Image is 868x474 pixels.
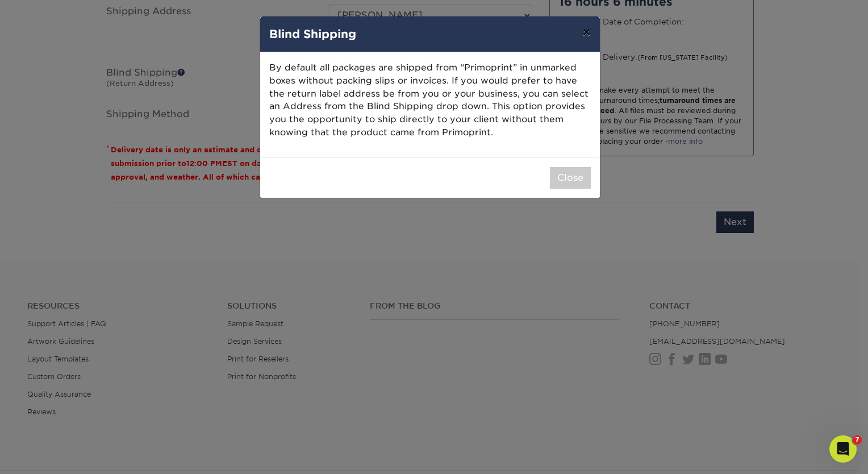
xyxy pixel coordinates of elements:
iframe: Intercom live chat [829,435,857,463]
span: 7 [853,435,862,444]
h4: Blind Shipping [269,26,591,43]
button: Close [550,167,591,189]
button: × [573,16,599,48]
p: By default all packages are shipped from “Primoprint” in unmarked boxes without packing slips or ... [269,61,591,139]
